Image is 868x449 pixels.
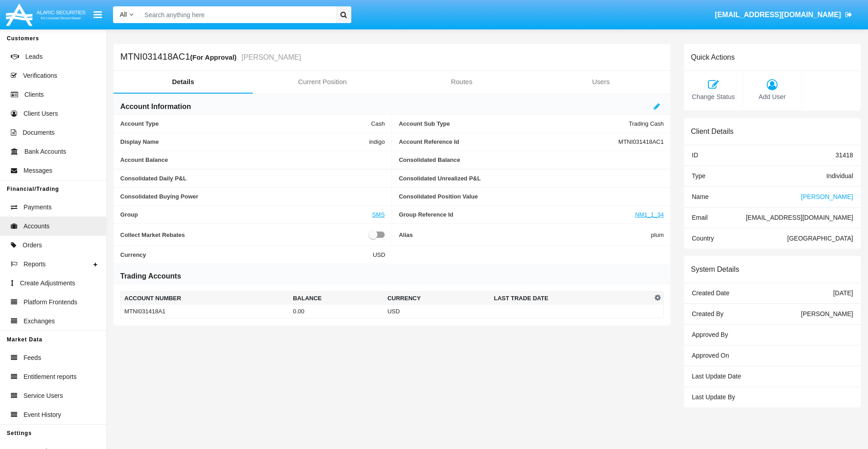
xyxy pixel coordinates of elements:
[691,265,739,274] h6: System Details
[371,120,385,127] span: Cash
[120,156,385,163] span: Account Balance
[140,6,333,23] input: Search
[692,373,741,380] span: Last Update Date
[691,127,733,136] h6: Client Details
[689,92,738,102] span: Change Status
[692,310,723,317] span: Created By
[24,109,58,118] span: Client Users
[692,393,735,401] span: Last Update By
[113,10,140,19] a: All
[24,353,41,363] span: Feeds
[399,156,664,163] span: Consolidated Balance
[23,71,57,80] span: Verifications
[746,214,853,221] span: [EMAIL_ADDRESS][DOMAIN_NAME]
[253,71,392,93] a: Current Position
[5,1,87,28] img: Logo image
[384,292,491,305] th: Currency
[399,193,664,200] span: Consolidated Position Value
[747,92,797,102] span: Add User
[826,172,853,180] span: Individual
[399,229,651,240] span: Alias
[835,151,853,159] span: 31418
[692,214,708,221] span: Email
[399,211,635,218] span: Group Reference Id
[629,120,664,127] span: Trading Cash
[20,279,75,288] span: Create Adjustments
[692,172,705,180] span: Type
[120,211,372,218] span: Group
[24,222,50,231] span: Accounts
[24,203,52,212] span: Payments
[23,128,55,137] span: Documents
[618,138,664,145] span: MTNI031418AC1
[24,260,46,269] span: Reports
[531,71,670,93] a: Users
[24,410,61,420] span: Event History
[399,175,664,182] span: Consolidated Unrealized P&L
[24,147,66,156] span: Bank Accounts
[691,53,735,61] h6: Quick Actions
[120,229,368,240] span: Collect Market Rebates
[120,251,373,258] span: Currency
[833,289,853,297] span: [DATE]
[239,54,301,61] small: [PERSON_NAME]
[120,193,385,200] span: Consolidated Buying Power
[392,71,531,93] a: Routes
[24,391,63,401] span: Service Users
[289,305,384,318] td: 0.00
[692,289,729,297] span: Created Date
[399,138,618,145] span: Account Reference Id
[692,151,698,159] span: ID
[190,52,240,62] div: (For Approval)
[24,372,77,382] span: Entitlement reports
[369,138,385,145] span: indigo
[692,235,714,242] span: Country
[120,11,127,18] span: All
[715,11,841,19] span: [EMAIL_ADDRESS][DOMAIN_NAME]
[384,305,491,318] td: USD
[120,102,191,112] h6: Account Information
[801,310,853,317] span: [PERSON_NAME]
[692,352,729,359] span: Approved On
[121,292,289,305] th: Account Number
[24,90,44,99] span: Clients
[490,292,652,305] th: Last Trade Date
[120,52,301,62] h5: MTNI031418AC1
[120,271,181,281] h6: Trading Accounts
[289,292,384,305] th: Balance
[692,193,708,200] span: Name
[399,120,629,127] span: Account Sub Type
[25,52,42,61] span: Leads
[121,305,289,318] td: MTNI031418A1
[120,175,385,182] span: Consolidated Daily P&L
[711,2,857,28] a: [EMAIL_ADDRESS][DOMAIN_NAME]
[801,193,853,200] span: [PERSON_NAME]
[373,251,385,258] span: USD
[120,120,371,127] span: Account Type
[24,317,55,326] span: Exchanges
[120,138,369,145] span: Display Name
[113,71,253,93] a: Details
[23,241,42,250] span: Orders
[787,235,853,242] span: [GEOGRAPHIC_DATA]
[692,331,728,338] span: Approved By
[635,211,664,218] a: NM1_1_34
[24,298,77,307] span: Platform Frontends
[651,229,664,240] span: plum
[372,211,385,218] a: SMS
[24,166,52,175] span: Messages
